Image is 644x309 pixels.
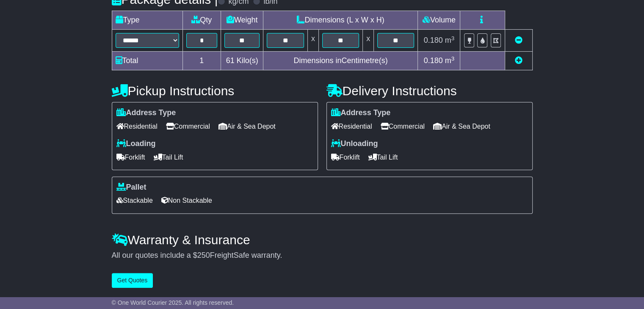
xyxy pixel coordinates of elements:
[515,36,522,44] a: Remove this item
[424,56,443,65] span: 0.180
[116,151,145,164] span: Forklift
[116,183,146,192] label: Pallet
[263,11,418,30] td: Dimensions (L x W x H)
[221,11,263,30] td: Weight
[263,52,418,70] td: Dimensions in Centimetre(s)
[331,108,391,118] label: Address Type
[221,52,263,70] td: Kilo(s)
[226,56,235,65] span: 61
[433,120,490,133] span: Air & Sea Depot
[307,30,318,52] td: x
[116,108,176,118] label: Address Type
[112,299,234,306] span: © One World Courier 2025. All rights reserved.
[418,11,460,30] td: Volume
[112,84,318,98] h4: Pickup Instructions
[451,55,455,62] sup: 3
[197,251,210,259] span: 250
[515,56,522,65] a: Add new item
[112,52,182,70] td: Total
[161,194,212,207] span: Non Stackable
[424,36,443,44] span: 0.180
[331,151,360,164] span: Forklift
[326,84,533,98] h4: Delivery Instructions
[154,151,183,164] span: Tail Lift
[368,151,398,164] span: Tail Lift
[112,233,533,247] h4: Warranty & Insurance
[116,139,156,149] label: Loading
[451,35,455,41] sup: 3
[331,139,378,149] label: Unloading
[112,11,182,30] td: Type
[182,52,221,70] td: 1
[112,251,533,260] div: All our quotes include a $ FreightSafe warranty.
[116,120,158,133] span: Residential
[182,11,221,30] td: Qty
[445,56,455,65] span: m
[166,120,210,133] span: Commercial
[445,36,455,44] span: m
[363,30,374,52] td: x
[218,120,276,133] span: Air & Sea Depot
[112,273,153,288] button: Get Quotes
[381,120,425,133] span: Commercial
[116,194,153,207] span: Stackable
[331,120,372,133] span: Residential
